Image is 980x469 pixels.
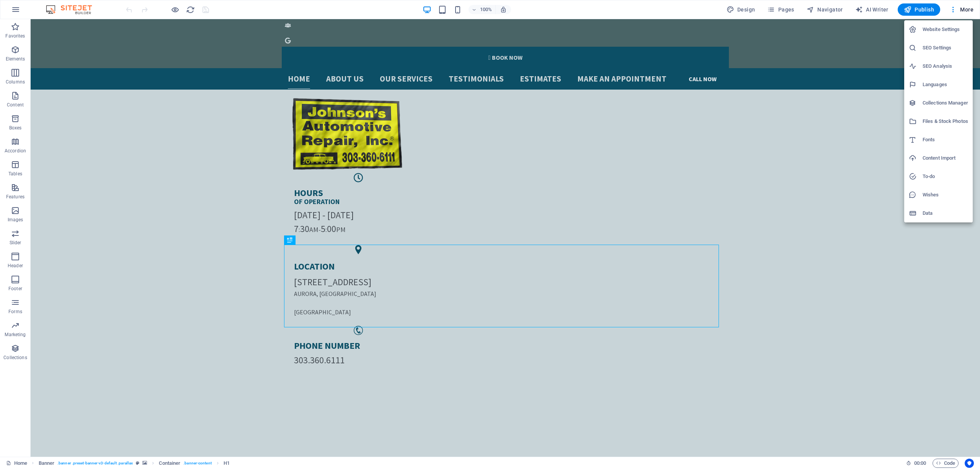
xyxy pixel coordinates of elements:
h6: Website Settings [923,25,968,34]
div: Domain Overview [29,45,69,50]
span: AURORA, [GEOGRAPHIC_DATA] [263,271,346,278]
div: Domain: [DOMAIN_NAME] [20,20,84,26]
i:  [457,34,460,42]
h6: Data [923,209,968,218]
img: tab_domain_overview_orange.svg [21,44,27,51]
h6: Wishes [923,190,968,199]
h6: Fonts [923,135,968,144]
div: Keywords by Traffic [85,45,129,50]
h6: Collections Manager [923,98,968,108]
h6: Languages [923,80,968,89]
h6: To-do [923,172,968,181]
h6: SEO Analysis [923,62,968,71]
h6: Content Import [923,154,968,163]
h6: SEO Settings [923,43,968,52]
img: logo_orange.svg [12,12,18,18]
div: v 4.0.25 [21,12,38,18]
img: website_grey.svg [12,20,18,26]
img: tab_keywords_by_traffic_grey.svg [76,44,82,51]
h6: Files & Stock Photos [923,117,968,126]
